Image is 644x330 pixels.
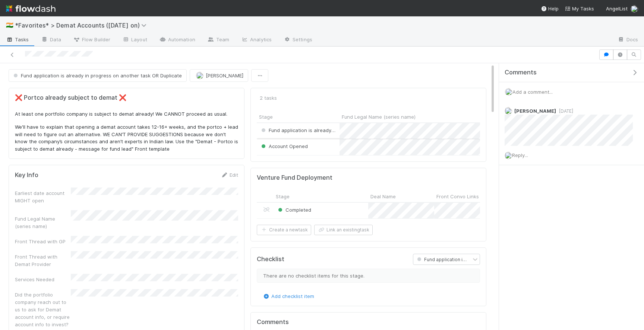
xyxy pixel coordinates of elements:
img: avatar_e0ab5a02-4425-4644-8eca-231d5bcccdf4.png [505,152,512,159]
a: Analytics [235,34,278,46]
p: At least one portfolio company is subject to demat already! We CANNOT proceed as usual. [15,110,238,118]
div: Services Needed [15,276,71,283]
a: Layout [116,34,153,46]
a: Edit [221,172,238,178]
img: avatar_cea4b3df-83b6-44b5-8b06-f9455c333edc.png [505,107,512,115]
span: Front Convo Links [436,193,479,200]
a: Flow Builder [67,34,116,46]
h5: Checklist [257,256,284,263]
div: Account Opened [260,142,308,150]
div: There are no checklist items for this stage. [257,269,480,283]
div: Fund Legal Name (series name) [15,215,71,230]
button: Create a newtask [257,225,311,235]
h5: Key Info [15,172,38,179]
img: avatar_e0ab5a02-4425-4644-8eca-231d5bcccdf4.png [505,88,512,96]
h5: Comments [257,318,480,326]
img: avatar_e0ab5a02-4425-4644-8eca-231d5bcccdf4.png [631,5,638,13]
span: Flow Builder [73,36,110,43]
span: Deal Name [370,193,396,200]
div: Front Thread with Demat Provider [15,253,71,268]
h5: ❌ Portco already subject to demat ❌ [15,94,238,102]
span: [PERSON_NAME] [514,108,556,114]
div: Completed [277,206,311,214]
div: Did the portfolio company reach out to us to ask for Demat account info, or require account info ... [15,291,71,328]
span: 🇮🇳 [6,22,13,28]
span: Add a comment... [512,89,553,95]
span: AngelList [606,6,628,12]
img: avatar_e0ab5a02-4425-4644-8eca-231d5bcccdf4.png [196,72,203,79]
a: Data [35,34,67,46]
h5: Venture Fund Deployment [257,174,332,182]
span: Comments [505,69,537,76]
span: Stage [259,113,273,121]
button: [PERSON_NAME] [190,69,248,82]
span: Fund application is already in progress on another task OR Duplicate [12,73,182,79]
div: Help [541,5,559,12]
span: Stage [276,193,290,200]
p: We'll have to explain that opening a demat account takes 12-16+ weeks, and the portco + lead will... [15,124,238,153]
span: 2 tasks [260,94,277,102]
span: Tasks [6,36,29,43]
div: Fund application is already in progress on another task OR Duplicate [260,126,336,134]
a: Docs [612,34,644,46]
div: Front Thread with GP [15,238,71,245]
span: Account Opened [260,143,308,149]
span: Completed [277,207,311,213]
span: Fund application is already in progress on another task OR Duplicate [416,257,575,262]
button: Fund application is already in progress on another task OR Duplicate [9,69,187,82]
span: My Tasks [565,6,594,12]
span: Reply... [512,152,528,158]
span: [DATE] [556,108,573,114]
a: My Tasks [565,5,594,12]
a: Settings [278,34,318,46]
img: logo-inverted-e16ddd16eac7371096b0.svg [6,2,56,15]
button: Link an existingtask [314,225,373,235]
span: Fund Legal Name (series name) [342,113,416,121]
span: Fund application is already in progress on another task OR Duplicate [260,127,430,133]
div: Earliest date account MIGHT open [15,189,71,204]
a: Add checklist item [262,293,314,299]
a: Team [201,34,235,46]
span: [PERSON_NAME] [206,73,243,79]
span: *Favorites* > Demat Accounts ([DATE] on) [15,22,150,29]
a: Automation [153,34,201,46]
